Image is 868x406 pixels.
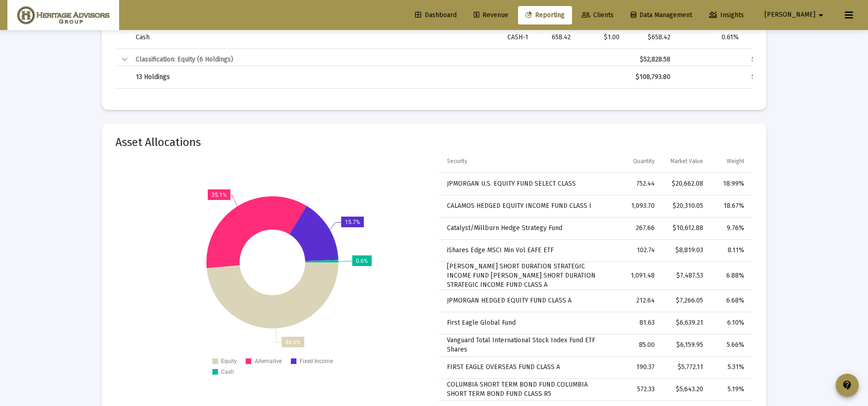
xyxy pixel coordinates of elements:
div: 13 Holdings [136,73,494,82]
div: Market Value [670,158,703,165]
td: 85.00 [615,334,661,356]
div: Weight [727,158,744,165]
div: 658.42 [550,33,571,42]
button: [PERSON_NAME] [753,6,838,24]
td: 1,093.70 [615,195,661,217]
td: $7,266.05 [661,290,710,312]
div: $52,828.58 [633,55,670,64]
td: 212.64 [615,290,661,312]
div: $92,742.24 [752,73,780,82]
td: [PERSON_NAME] SHORT DURATION STRATEGIC INCOME FUND [PERSON_NAME] SHORT DURATION STRATEGIC INCOME ... [439,261,615,290]
mat-icon: contact_support [842,380,853,391]
td: $6,159.95 [661,334,710,356]
td: Catalyst/Millburn Hedge Strategy Fund [439,217,615,239]
div: $108,793.80 [633,73,670,82]
a: Revenue [466,6,516,24]
a: Reporting [518,6,572,24]
a: Data Management [623,6,699,24]
text: 15.7% [345,219,360,225]
div: 8.11% [716,246,744,255]
div: 18.67% [716,201,744,211]
div: 9.76% [716,224,744,233]
span: Insights [709,11,744,19]
div: Data grid [439,151,753,401]
td: $8,819.03 [661,239,710,261]
td: JPMORGAN U.S. EQUITY FUND SELECT CLASS [439,173,615,195]
td: FIRST EAGLE OVERSEAS FUND CLASS A [439,356,615,378]
td: Vanguard Total International Stock Index Fund ETF Shares [439,334,615,356]
div: 5.66% [716,340,744,350]
text: 48.6% [285,339,301,345]
td: Column Quantity [615,151,661,173]
td: JPMORGAN HEDGED EQUITY FUND CLASS A [439,290,615,312]
div: 6.68% [716,296,744,305]
td: COLUMBIA SHORT TERM BOND FUND COLUMBIA SHORT TERM BOND FUND CLASS R5 [439,378,615,400]
td: $7,487.53 [661,261,710,290]
a: Clients [574,6,621,24]
text: Fixed Income [300,358,333,364]
div: 5.31% [716,363,744,372]
td: $20,310.05 [661,195,710,217]
td: Cash [129,26,501,48]
td: 1,091.48 [615,261,661,290]
text: Alternative [255,358,282,364]
div: $1.00 [584,33,620,42]
td: Column Market Value [661,151,710,173]
img: Dashboard [14,6,112,24]
span: Clients [582,11,614,19]
mat-icon: arrow_drop_down [815,6,826,24]
div: 6.88% [716,271,744,280]
span: Data Management [631,11,692,19]
span: Dashboard [415,11,457,19]
span: Revenue [474,11,508,19]
text: Cash [221,369,234,375]
span: [PERSON_NAME] [765,11,815,19]
span: Reporting [525,11,565,19]
td: Column Security [439,151,615,173]
mat-card-title: Asset Allocations [115,138,201,147]
td: iShares Edge MSCI Min Vol EAFE ETF [439,239,615,261]
td: First Eagle Global Fund [439,312,615,334]
td: 81.63 [615,312,661,334]
a: Insights [702,6,751,24]
div: 5.19% [716,385,744,394]
text: 35.1% [211,192,227,198]
td: CALAMOS HEDGED EQUITY INCOME FUND CLASS I [439,195,615,217]
td: $10,612.88 [661,217,710,239]
td: $20,662.08 [661,173,710,195]
td: Classification: Equity (6 Holdings) [129,48,626,71]
div: 18.99% [716,179,744,188]
td: $5,772.11 [661,356,710,378]
text: Equity [221,358,237,364]
td: 267.66 [615,217,661,239]
td: $6,639.21 [661,312,710,334]
td: 102.74 [615,239,661,261]
a: Dashboard [408,6,464,24]
td: 752.44 [615,173,661,195]
td: $5,643.20 [661,378,710,400]
div: 0.61% [683,33,738,42]
td: 572.33 [615,378,661,400]
text: 0.6% [356,258,368,264]
div: Quantity [633,158,655,165]
div: Security [447,158,467,165]
td: Column Weight [710,151,753,173]
td: CASH-1 [501,26,543,48]
td: Collapse [115,48,129,71]
div: $658.42 [633,33,670,42]
div: 6.10% [716,318,744,327]
td: 190.37 [615,356,661,378]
